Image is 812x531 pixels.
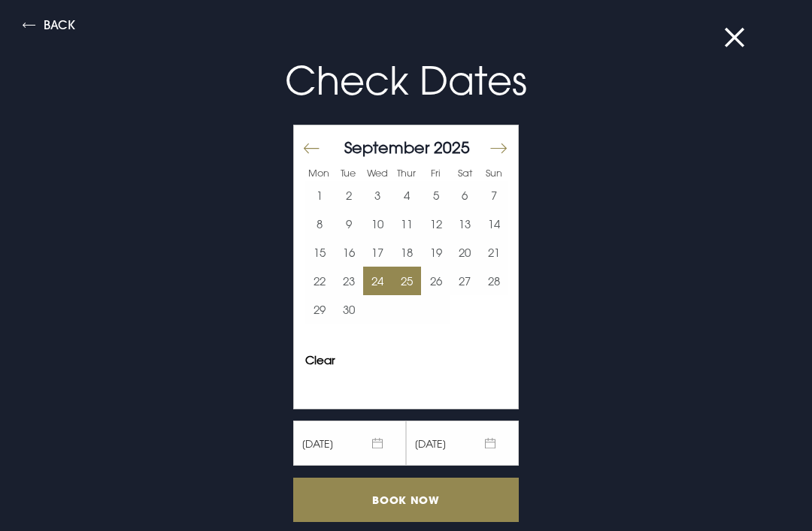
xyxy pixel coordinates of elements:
button: 30 [335,295,364,324]
td: Selected. Thursday, September 25, 2025 [392,267,422,295]
td: Choose Thursday, September 4, 2025 as your start date. [392,181,422,210]
button: 5 [421,181,450,210]
button: 18 [392,238,422,267]
td: Choose Friday, September 19, 2025 as your start date. [421,238,450,267]
button: 11 [392,210,422,238]
td: Choose Friday, September 26, 2025 as your start date. [421,267,450,295]
span: [DATE] [406,421,519,466]
td: Choose Tuesday, September 30, 2025 as your start date. [335,295,364,324]
button: 22 [305,267,335,295]
td: Choose Sunday, September 14, 2025 as your start date. [479,210,508,238]
button: 1 [305,181,335,210]
td: Choose Sunday, September 7, 2025 as your start date. [479,181,508,210]
button: 12 [421,210,450,238]
button: 8 [305,210,335,238]
button: 25 [392,267,422,295]
td: Choose Wednesday, September 17, 2025 as your start date. [363,238,392,267]
td: Choose Monday, September 1, 2025 as your start date. [305,181,335,210]
button: 24 [363,267,392,295]
td: Choose Wednesday, September 10, 2025 as your start date. [363,210,392,238]
button: 15 [305,238,335,267]
button: Move forward to switch to the next month. [489,133,507,164]
td: Selected. Wednesday, September 24, 2025 [363,267,392,295]
button: 4 [392,181,422,210]
td: Choose Tuesday, September 9, 2025 as your start date. [335,210,364,238]
button: 10 [363,210,392,238]
button: 6 [450,181,480,210]
td: Choose Thursday, September 18, 2025 as your start date. [392,238,422,267]
button: 7 [479,181,508,210]
p: Check Dates [48,52,764,110]
td: Choose Monday, September 22, 2025 as your start date. [305,267,335,295]
span: 2025 [434,137,470,157]
td: Choose Saturday, September 13, 2025 as your start date. [450,210,480,238]
td: Choose Tuesday, September 2, 2025 as your start date. [335,181,364,210]
button: 20 [450,238,480,267]
button: 2 [335,181,364,210]
button: 3 [363,181,392,210]
button: 14 [479,210,508,238]
td: Choose Friday, September 5, 2025 as your start date. [421,181,450,210]
button: 21 [479,238,508,267]
td: Choose Monday, September 29, 2025 as your start date. [305,295,335,324]
td: Choose Saturday, September 6, 2025 as your start date. [450,181,480,210]
td: Choose Wednesday, September 3, 2025 as your start date. [363,181,392,210]
button: Clear [305,355,335,366]
input: Book Now [293,478,519,522]
span: [DATE] [293,421,406,466]
span: September [344,137,429,157]
button: 28 [479,267,508,295]
button: 26 [421,267,450,295]
td: Choose Saturday, September 27, 2025 as your start date. [450,267,480,295]
button: 27 [450,267,480,295]
td: Choose Monday, September 8, 2025 as your start date. [305,210,335,238]
td: Choose Saturday, September 20, 2025 as your start date. [450,238,480,267]
td: Choose Thursday, September 11, 2025 as your start date. [392,210,422,238]
button: 19 [421,238,450,267]
td: Choose Monday, September 15, 2025 as your start date. [305,238,335,267]
td: Choose Friday, September 12, 2025 as your start date. [421,210,450,238]
button: 17 [363,238,392,267]
td: Choose Tuesday, September 23, 2025 as your start date. [335,267,364,295]
button: 23 [335,267,364,295]
button: 9 [335,210,364,238]
button: 13 [450,210,480,238]
button: Back [23,19,75,36]
button: 29 [305,295,335,324]
td: Choose Sunday, September 28, 2025 as your start date. [479,267,508,295]
td: Choose Sunday, September 21, 2025 as your start date. [479,238,508,267]
td: Choose Tuesday, September 16, 2025 as your start date. [335,238,364,267]
button: 16 [335,238,364,267]
button: Move backward to switch to the previous month. [303,133,321,164]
